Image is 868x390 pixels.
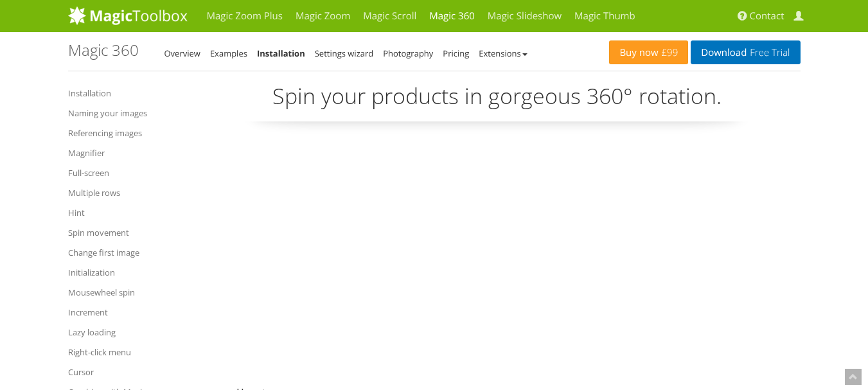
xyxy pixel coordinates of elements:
[750,10,784,22] span: Contact
[691,40,800,64] a: DownloadFree Trial
[68,324,174,340] a: Lazy loading
[68,145,174,161] a: Magnifier
[68,105,174,121] a: Naming your images
[164,48,200,59] a: Overview
[68,205,174,220] a: Hint
[68,305,174,320] a: Increment
[479,48,527,59] a: Extensions
[659,48,678,58] span: £99
[257,48,305,59] a: Installation
[68,185,174,200] a: Multiple rows
[68,245,174,260] a: Change first image
[68,265,174,280] a: Initialization
[68,364,174,380] a: Cursor
[68,285,174,300] a: Mousewheel spin
[68,225,174,240] a: Spin movement
[68,165,174,181] a: Full-screen
[210,48,247,59] a: Examples
[193,81,801,121] p: Spin your products in gorgeous 360° rotation.
[443,48,469,59] a: Pricing
[68,85,174,101] a: Installation
[383,48,433,59] a: Photography
[68,344,174,360] a: Right-click menu
[68,6,188,25] img: MagicToolbox.com - Image tools for your website
[747,48,790,58] span: Free Trial
[68,42,139,58] h1: Magic 360
[315,48,374,59] a: Settings wizard
[609,40,688,64] a: Buy now£99
[68,125,174,141] a: Referencing images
